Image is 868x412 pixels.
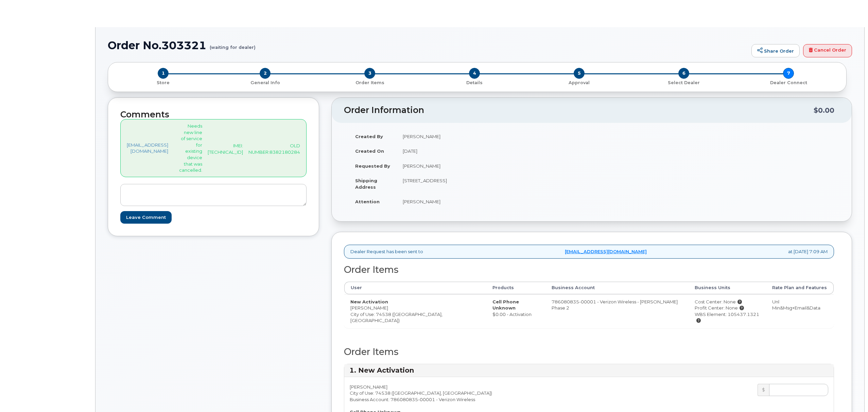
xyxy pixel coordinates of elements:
td: [PERSON_NAME] [397,194,587,209]
td: [PERSON_NAME] [397,129,587,144]
a: 1 Store [114,79,213,86]
th: Rate Plan and Features [766,282,834,294]
th: User [344,282,486,294]
strong: Cell Phone Unknown [492,299,519,311]
a: 6 Select Dealer [631,79,736,86]
strong: Created By [355,134,383,139]
th: Products [486,282,546,294]
a: 4 Details [422,79,527,86]
a: 2 General Info [213,79,317,86]
input: Leave Comment [120,211,172,224]
h2: Order Items [344,347,834,357]
strong: Shipping Address [355,178,377,190]
p: Details [425,80,524,86]
a: 3 Order Items [317,79,422,86]
p: Select Dealer [634,80,733,86]
span: 2 [260,68,271,79]
th: Business Account [545,282,689,294]
div: Cost Center: None [695,299,760,305]
small: (waiting for dealer) [210,39,256,50]
h2: Order Information [344,106,814,115]
span: 6 [678,68,689,79]
span: 3 [364,68,375,79]
p: Needs new line of service for existing device that was cancelled. [179,123,202,173]
td: $0.00 - Activation [486,294,546,328]
strong: Requested By [355,163,390,169]
h2: Comments [120,110,307,119]
p: General Info [215,80,315,86]
a: 5 Approval [527,79,631,86]
p: IMEI: [TECHNICAL_ID] [208,143,243,155]
div: $0.00 [814,104,834,117]
td: [STREET_ADDRESS] [397,173,587,194]
a: [EMAIL_ADDRESS][DOMAIN_NAME] [127,142,168,154]
td: [PERSON_NAME] [397,158,587,173]
div: Profit Center: None [695,305,760,311]
td: [PERSON_NAME] City of Use: 74538 ([GEOGRAPHIC_DATA], [GEOGRAPHIC_DATA]) [344,294,486,328]
span: 4 [469,68,480,79]
h1: Order No.303321 [108,39,748,51]
a: [EMAIL_ADDRESS][DOMAIN_NAME] [565,248,647,255]
td: [DATE] [397,144,587,158]
p: Store [116,80,210,86]
p: OLD NUMBER:8382180284 [248,143,300,155]
strong: New Activation [350,299,388,304]
td: Unl Min&Msg+Email&Data [766,294,834,328]
h2: Order Items [344,265,834,275]
a: Share Order [751,44,800,58]
p: Order Items [320,80,419,86]
td: 786080835-00001 - Verizon Wireless - [PERSON_NAME] Phase 2 [545,294,689,328]
th: Business Units [689,282,766,294]
span: 5 [574,68,585,79]
strong: 1. New Activation [349,366,414,374]
strong: Created On [355,148,384,154]
div: Dealer Request has been sent to at [DATE] 7:09 AM [344,245,834,259]
strong: Attention [355,199,380,204]
div: $ [758,384,769,396]
span: 1 [158,68,169,79]
a: Cancel Order [803,44,852,58]
p: Approval [530,80,629,86]
div: WBS Element: 105437.1321 [695,311,760,324]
